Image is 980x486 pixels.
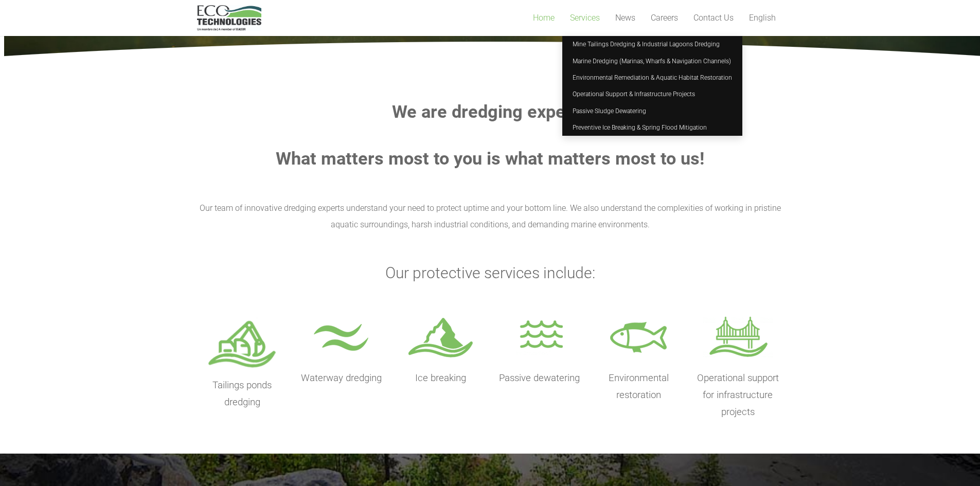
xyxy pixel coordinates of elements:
[570,13,600,23] span: Services
[749,13,776,23] span: English
[276,148,704,169] strong: What matters most to you is what matters most to us!
[197,5,261,31] a: logo_EcoTech_ASDR_RGB
[609,372,669,401] span: Environmental restoration
[573,41,720,48] span: Mine Tailings Dredging & Industrial Lagoons Dredging
[562,52,742,69] a: Marine Dredging (Marinas, Wharfs & Navigation Channels)
[573,124,707,131] span: Preventive Ice Breaking & Spring Flood Mitigation
[197,264,783,282] h3: Our protective services include:
[197,200,783,233] p: Our team of innovative dredging experts understand your need to protect uptime and your bottom li...
[697,372,779,418] span: Operational support for infrastructure projects
[562,69,742,86] a: Environmental Remediation & Aquatic Habitat Restoration
[562,36,742,52] a: Mine Tailings Dredging & Industrial Lagoons Dredging
[499,372,580,384] span: Passive dewatering
[533,13,555,23] span: Home
[573,107,646,115] span: Passive Sludge Dewatering
[562,103,742,119] a: Passive Sludge Dewatering
[573,74,732,81] span: Environmental Remediation & Aquatic Habitat Restoration
[562,119,742,136] a: Preventive Ice Breaking & Spring Flood Mitigation
[562,86,742,102] a: Operational Support & Infrastructure Projects
[573,91,695,98] span: Operational Support & Infrastructure Projects
[212,380,272,408] span: Tailings ponds dredging
[392,101,588,122] strong: We are dredging experts
[415,372,466,384] span: Ice breaking
[615,13,635,23] span: News
[573,58,731,65] span: Marine Dredging (Marinas, Wharfs & Navigation Channels)
[301,372,382,384] span: Waterway dredging
[651,13,678,23] span: Careers
[693,13,734,23] span: Contact Us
